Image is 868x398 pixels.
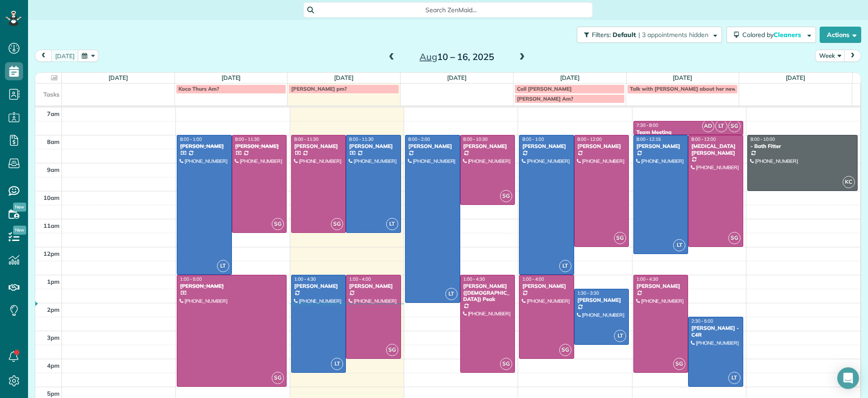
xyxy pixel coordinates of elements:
span: LT [386,218,398,230]
span: KC [843,176,855,188]
span: 3pm [47,334,60,341]
div: [PERSON_NAME] [294,283,344,289]
span: [PERSON_NAME] Am? [517,95,573,102]
span: 7am [47,110,60,117]
span: SG [272,218,284,230]
span: SG [559,344,571,356]
span: 8:00 - 11:30 [349,136,373,142]
span: 10am [43,194,60,201]
div: [PERSON_NAME] [522,143,571,149]
span: Call [PERSON_NAME] [517,85,572,92]
div: [PERSON_NAME] ([DEMOGRAPHIC_DATA]) Peak [463,283,513,302]
span: 2pm [47,306,60,313]
div: [PERSON_NAME] [294,143,344,149]
span: 8:00 - 11:30 [294,136,319,142]
a: [DATE] [108,74,128,81]
div: [PERSON_NAME] [577,143,627,149]
span: SG [386,344,398,356]
span: 12pm [43,250,60,257]
div: Team Meeting [636,129,741,135]
a: [DATE] [222,74,241,81]
button: Actions [820,27,861,43]
span: Colored by [742,31,804,39]
a: [DATE] [334,74,354,81]
span: 9am [47,166,60,173]
span: LT [445,288,458,300]
div: [PERSON_NAME] [636,283,686,289]
span: 11am [43,222,60,229]
span: Default [613,31,637,39]
div: [PERSON_NAME] - C4R [691,325,741,338]
span: Koca Thurs Am? [179,85,219,92]
span: 1:00 - 4:00 [522,276,544,282]
span: SG [272,372,284,384]
span: LT [715,120,727,132]
span: SG [500,358,512,370]
span: LT [728,372,741,384]
div: [PERSON_NAME] [179,143,229,149]
div: [PERSON_NAME] [522,283,571,289]
span: LT [559,260,571,272]
button: Colored byCleaners [726,27,816,43]
span: 8:00 - 11:30 [235,136,259,142]
span: Aug [420,51,437,62]
span: 1:00 - 5:00 [180,276,202,282]
span: 5pm [47,390,60,397]
span: SG [673,358,685,370]
span: 8:00 - 1:00 [180,136,202,142]
span: Filters: [592,31,611,39]
span: 8:00 - 1:00 [522,136,544,142]
span: [PERSON_NAME] pm? [291,85,347,92]
span: 8:00 - 12:00 [691,136,716,142]
a: [DATE] [560,74,580,81]
span: | 3 appointments hidden [638,31,708,39]
button: Week [815,50,845,62]
span: LT [673,239,685,251]
button: [DATE] [51,50,79,62]
button: Filters: Default | 3 appointments hidden [577,27,722,43]
div: [PERSON_NAME] [463,143,513,149]
span: 4pm [47,362,60,369]
div: [PERSON_NAME] [179,283,284,289]
span: Cleaners [774,31,802,39]
span: 8:00 - 12:00 [577,136,602,142]
span: 8:00 - 10:00 [750,136,775,142]
span: 2:30 - 5:00 [691,318,713,324]
span: 8:00 - 2:00 [408,136,430,142]
div: [PERSON_NAME] [235,143,284,149]
a: [DATE] [673,74,692,81]
span: 1:00 - 4:30 [463,276,485,282]
span: 8:00 - 12:15 [637,136,661,142]
div: [PERSON_NAME] [636,143,686,149]
span: 1pm [47,278,60,285]
span: SG [331,218,343,230]
span: 1:00 - 4:30 [637,276,658,282]
span: LT [217,260,229,272]
span: 8am [47,138,60,145]
div: [PERSON_NAME] [577,297,627,303]
div: [PERSON_NAME] [408,143,458,149]
span: LT [614,330,626,342]
div: [PERSON_NAME] [349,283,398,289]
button: prev [35,50,52,62]
button: next [844,50,861,62]
a: [DATE] [447,74,467,81]
span: New [13,203,26,212]
span: AD [702,120,714,132]
span: SG [614,232,626,244]
a: [DATE] [786,74,805,81]
span: 1:00 - 4:30 [294,276,316,282]
h2: 10 – 16, 2025 [400,52,513,62]
div: Open Intercom Messenger [837,367,859,389]
span: LT [331,358,343,370]
span: 8:00 - 10:30 [463,136,488,142]
span: 1:00 - 4:00 [349,276,371,282]
span: 1:30 - 3:30 [577,290,599,296]
div: - Bath Fitter [750,143,855,149]
div: [PERSON_NAME] [349,143,398,149]
span: Talk with [PERSON_NAME] about her new address [630,85,757,92]
span: SG [500,190,512,202]
a: Filters: Default | 3 appointments hidden [572,27,722,43]
span: SG [728,120,741,132]
span: 7:30 - 8:00 [637,122,658,128]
